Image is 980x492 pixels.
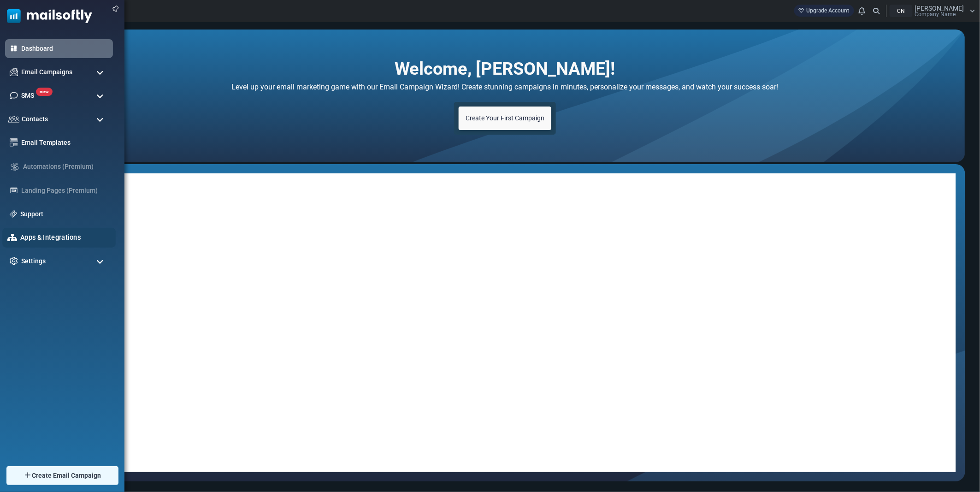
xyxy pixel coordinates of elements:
h2: Welcome, [PERSON_NAME]! [395,58,615,73]
a: Email Templates [21,138,108,148]
img: campaigns-icon.png [10,68,18,76]
iframe: Customer Support AI Agent [45,164,965,481]
span: Contacts [22,114,48,124]
span: SMS [21,91,34,101]
h4: Level up your email marketing game with our Email Campaign Wizard! Create stunning campaigns in m... [140,80,870,94]
span: [PERSON_NAME] [915,5,964,12]
img: sms-icon.png [10,91,18,100]
span: Create Email Campaign [32,471,101,480]
span: Company Name [915,12,956,17]
span: new [36,88,53,96]
a: Upgrade Account [794,5,854,17]
a: Support [20,209,108,219]
span: Settings [21,256,46,266]
a: Apps & Integrations [20,232,111,243]
img: workflow.svg [10,161,20,172]
img: settings-icon.svg [10,257,18,265]
img: dashboard-icon-active.svg [10,44,18,53]
a: CN [PERSON_NAME] Company Name [890,5,975,17]
a: Dashboard [21,44,108,53]
img: contacts-icon.svg [8,116,19,122]
span: Email Campaigns [21,67,72,77]
img: landing_pages.svg [10,186,18,195]
span: Create Your First Campaign [466,114,544,122]
img: support-icon.svg [10,210,17,218]
div: CN [890,5,913,17]
img: email-templates-icon.svg [10,138,18,147]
